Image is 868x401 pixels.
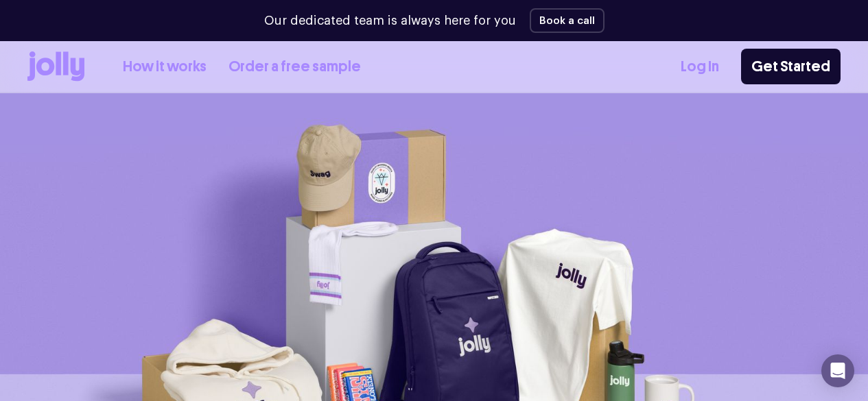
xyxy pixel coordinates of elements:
a: Log In [681,56,719,78]
a: How it works [123,56,207,78]
a: Order a free sample [228,56,361,78]
div: Open Intercom Messenger [821,354,854,387]
button: Book a call [530,8,605,33]
a: Get Started [741,49,841,84]
p: Our dedicated team is always here for you [264,12,516,30]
